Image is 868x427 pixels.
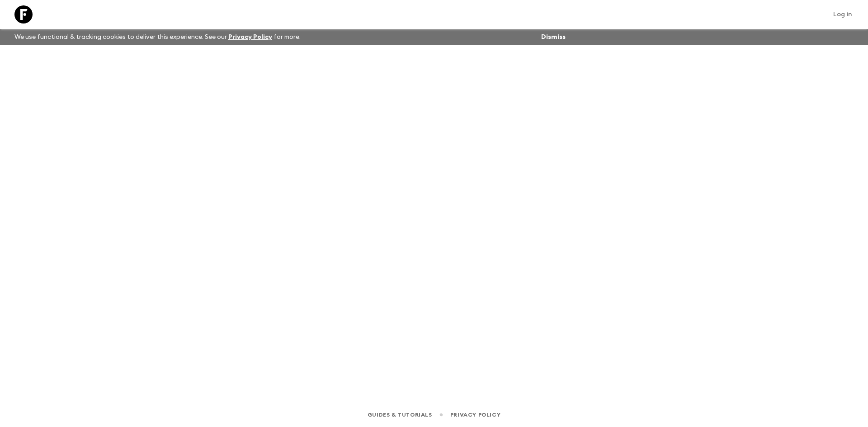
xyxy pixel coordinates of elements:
a: Log in [828,8,857,21]
p: We use functional & tracking cookies to deliver this experience. See our for more. [11,29,304,45]
button: Dismiss [539,31,568,43]
a: Guides & Tutorials [368,410,432,420]
a: Privacy Policy [450,410,500,420]
a: Privacy Policy [228,34,272,40]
